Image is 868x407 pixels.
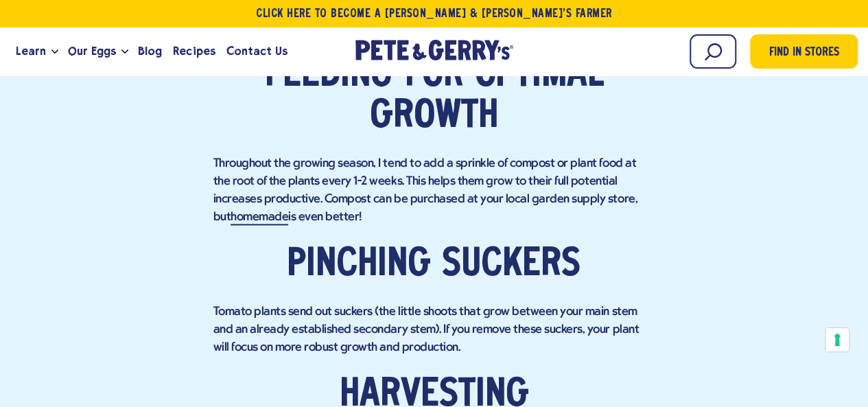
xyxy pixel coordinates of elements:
[690,34,736,69] input: Search
[173,43,215,60] span: Recipes
[213,244,655,286] h2: Pinching suckers
[121,49,128,54] button: Open the dropdown menu for Our Eggs
[51,49,58,54] button: Open the dropdown menu for Learn
[167,33,220,70] a: Recipes
[769,44,839,62] span: Find in Stores
[68,43,116,60] span: Our Eggs
[221,33,293,70] a: Contact Us
[16,43,46,60] span: Learn
[10,33,51,70] a: Learn
[132,33,167,70] a: Blog
[62,33,121,70] a: Our Eggs
[213,155,655,226] p: Throughout the growing season, I tend to add a sprinkle of compost or plant food at the root of t...
[750,34,858,69] a: Find in Stores
[825,328,849,351] button: Your consent preferences for tracking technologies
[213,55,655,137] h2: Feeding for optimal growth
[231,211,288,225] a: homemade
[213,303,655,357] p: Tomato plants send out suckers (the little shoots that grow between your main stem and an already...
[138,43,162,60] span: Blog
[226,43,288,60] span: Contact Us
